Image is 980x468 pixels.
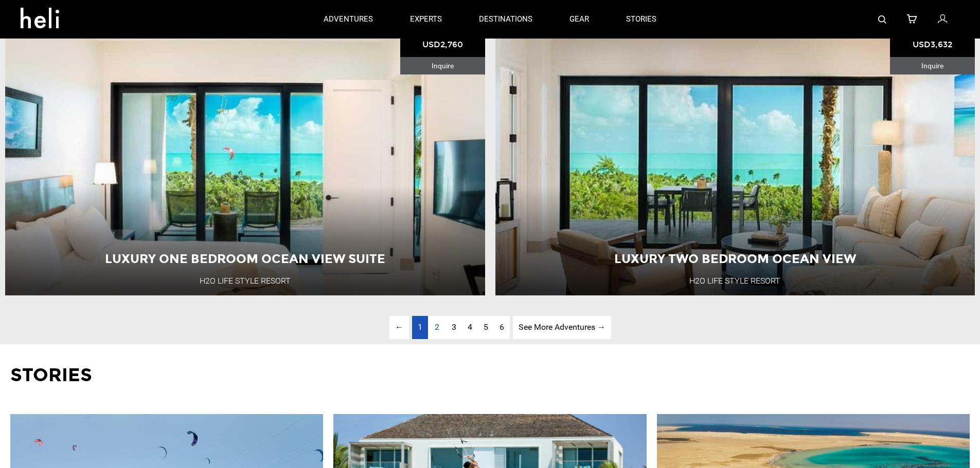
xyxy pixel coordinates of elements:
span: 1 [418,322,422,332]
p: destinations [479,14,532,25]
span: 4 [468,322,472,332]
span: 6 [500,322,504,332]
p: Stories [10,362,970,388]
span: 2 [429,316,445,339]
span: 5 [484,322,488,332]
a: See More Adventures → page [513,316,611,339]
a: ← page [389,316,409,339]
img: search-bar-icon.svg [878,15,886,24]
p: adventures [324,14,373,25]
p: experts [410,14,442,25]
ul: Pagination [369,316,611,339]
span: 3 [452,322,456,332]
